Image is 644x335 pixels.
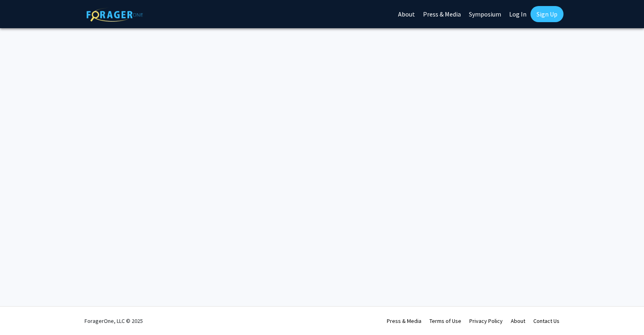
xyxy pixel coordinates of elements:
[469,317,503,325] a: Privacy Policy
[87,8,143,22] img: ForagerOne Logo
[387,317,421,325] a: Press & Media
[85,307,143,335] div: ForagerOne, LLC © 2025
[530,6,563,22] a: Sign Up
[533,317,559,325] a: Contact Us
[429,317,461,325] a: Terms of Use
[511,317,525,325] a: About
